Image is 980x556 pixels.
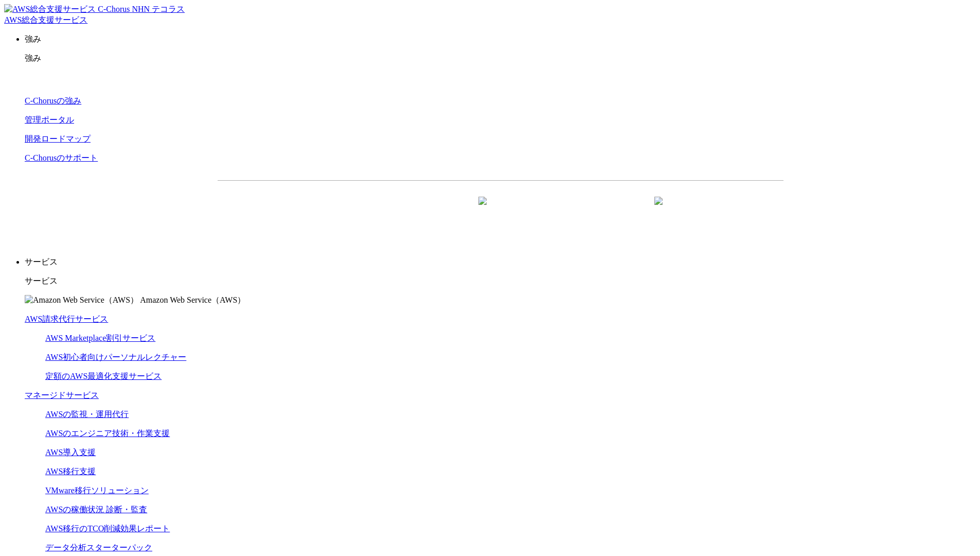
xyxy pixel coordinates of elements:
a: AWS移行支援 [45,467,96,476]
a: AWSの稼働状況 診断・監査 [45,505,147,514]
img: Amazon Web Service（AWS） [25,295,138,306]
a: データ分析スターターパック [45,543,152,552]
img: 矢印 [478,197,487,223]
a: AWSのエンジニア技術・作業支援 [45,429,170,438]
a: AWS初心者向けパーソナルレクチャー [45,353,186,361]
a: AWS Marketplace割引サービス [45,334,155,342]
span: Amazon Web Service（AWS） [140,296,245,304]
a: C-Chorusのサポート [25,153,98,162]
p: サービス [25,276,976,287]
p: 強み [25,53,976,64]
p: 強み [25,34,976,45]
a: AWS導入支援 [45,448,96,457]
a: AWS移行のTCO削減効果レポート [45,524,170,533]
p: サービス [25,257,976,268]
a: マネージドサービス [25,391,99,399]
img: AWS総合支援サービス C-Chorus [4,4,130,15]
img: 矢印 [654,197,663,223]
a: AWSの監視・運用代行 [45,410,129,419]
a: まずは相談する [506,197,671,223]
a: 資料を請求する [330,197,495,223]
a: 管理ポータル [25,115,74,124]
a: 開発ロードマップ [25,134,91,143]
a: 定額のAWS最適化支援サービス [45,372,162,380]
a: AWS請求代行サービス [25,315,108,323]
a: C-Chorusの強み [25,96,81,105]
a: AWS総合支援サービス C-Chorus NHN テコラスAWS総合支援サービス [4,5,185,24]
a: VMware移行ソリューション [45,486,149,495]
